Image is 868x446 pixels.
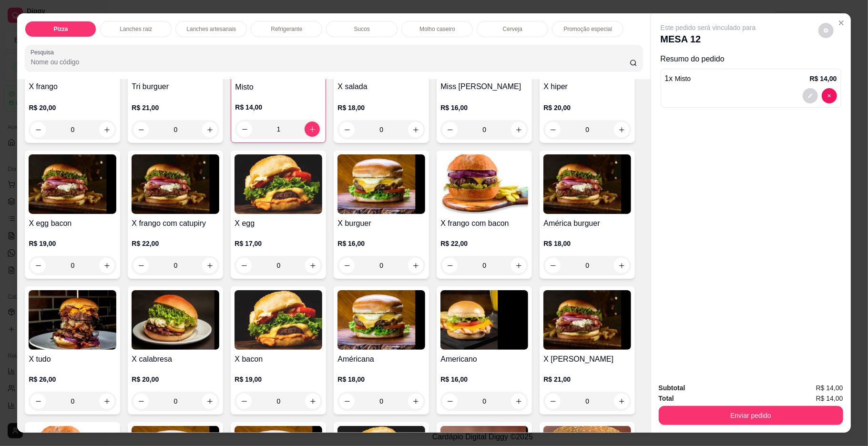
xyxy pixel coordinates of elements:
[53,25,68,33] p: Pizza
[29,154,116,214] img: product-image
[31,57,629,67] input: Pesquisa
[132,218,219,229] h4: X frango com catupiry
[202,122,217,137] button: increase-product-quantity
[661,53,841,65] p: Resumo do pedido
[816,383,843,393] span: R$ 14,00
[337,81,425,92] h4: X salada
[132,354,219,365] h4: X calabresa
[31,48,57,56] label: Pesquisa
[235,375,322,384] p: R$ 19,00
[419,25,455,33] p: Molho caseiro
[354,25,370,33] p: Sucos
[120,25,152,33] p: Lanches raiz
[810,74,837,83] p: R$ 14,00
[29,375,116,384] p: R$ 26,00
[543,354,631,365] h4: X [PERSON_NAME]
[337,375,425,384] p: R$ 18,00
[235,290,322,350] img: product-image
[132,375,219,384] p: R$ 20,00
[337,103,425,112] p: R$ 18,00
[816,393,843,404] span: R$ 14,00
[659,406,843,425] button: Enviar pedido
[132,154,219,214] img: product-image
[543,154,631,214] img: product-image
[822,88,837,103] button: decrease-product-quantity
[337,290,425,350] img: product-image
[440,154,528,214] img: product-image
[132,103,219,112] p: R$ 21,00
[235,154,322,214] img: product-image
[29,103,116,112] p: R$ 20,00
[337,218,425,229] h4: X burguer
[235,81,322,93] h4: Misto
[29,81,116,92] h4: X frango
[132,239,219,248] p: R$ 22,00
[440,239,528,248] p: R$ 22,00
[543,103,631,112] p: R$ 20,00
[661,23,756,32] p: Este pedido será vinculado para
[543,375,631,384] p: R$ 21,00
[440,375,528,384] p: R$ 16,00
[271,25,302,33] p: Refrigerante
[29,290,116,350] img: product-image
[543,81,631,92] h4: X hiper
[834,15,849,30] button: Close
[563,25,612,33] p: Promoção especial
[661,32,756,46] p: MESA 12
[440,290,528,350] img: product-image
[337,239,425,248] p: R$ 16,00
[440,354,528,365] h4: Americano
[543,218,631,229] h4: América burguer
[337,354,425,365] h4: Américana
[133,122,149,137] button: decrease-product-quantity
[818,23,834,38] button: decrease-product-quantity
[543,239,631,248] p: R$ 18,00
[665,73,691,84] p: 1 x
[235,354,322,365] h4: X bacon
[337,154,425,214] img: product-image
[440,81,528,92] h4: Miss [PERSON_NAME]
[29,239,116,248] p: R$ 19,00
[503,25,522,33] p: Cerveja
[543,290,631,350] img: product-image
[235,239,322,248] p: R$ 17,00
[235,218,322,229] h4: X egg
[29,354,116,365] h4: X tudo
[803,88,818,103] button: decrease-product-quantity
[659,384,685,392] strong: Subtotal
[440,103,528,112] p: R$ 16,00
[29,218,116,229] h4: X egg bacon
[675,75,691,82] span: Misto
[132,290,219,350] img: product-image
[235,102,322,112] p: R$ 14,00
[659,395,674,402] strong: Total
[440,218,528,229] h4: X frango com bacon
[186,25,236,33] p: Lanches artesanais
[132,81,219,92] h4: Tri burguer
